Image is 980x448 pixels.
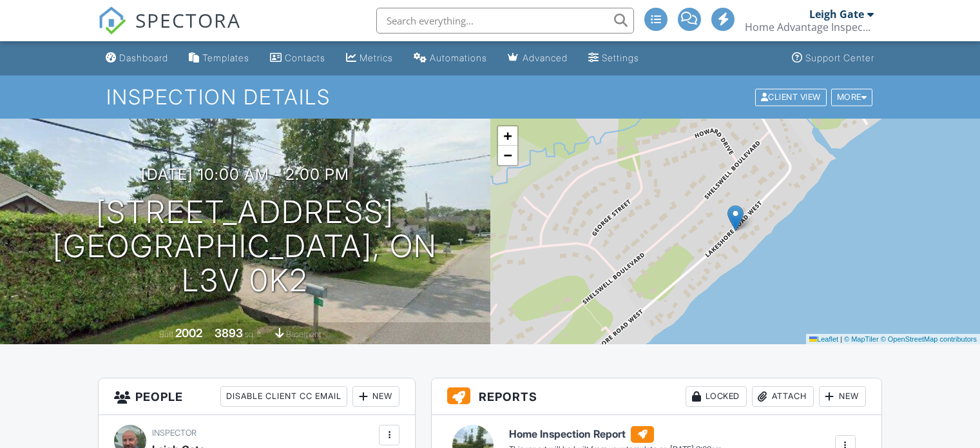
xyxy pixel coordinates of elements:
div: Client View [755,88,827,106]
span: Inspector [152,428,197,438]
span: | [840,335,842,343]
a: Support Center [787,46,879,70]
h1: Inspection Details [106,86,874,108]
div: Advanced [523,52,568,63]
div: Metrics [360,52,393,63]
a: Contacts [265,46,331,70]
span: sq. ft. [245,329,263,339]
span: basement [286,329,321,339]
a: Templates [184,46,255,70]
a: Zoom in [498,126,517,146]
div: Disable Client CC Email [220,386,347,407]
div: More [831,88,873,106]
h6: Home Inspection Report [509,426,722,443]
h3: People [99,378,415,415]
input: Search everything... [376,8,634,34]
img: The Best Home Inspection Software - Spectora [98,6,126,35]
div: Templates [202,52,249,63]
a: Advanced [503,46,573,70]
a: Client View [754,92,830,101]
a: Leaflet [809,335,838,343]
a: Zoom out [498,146,517,165]
span: + [503,128,512,144]
span: − [503,147,512,163]
img: Marker [727,205,744,231]
h3: Reports [432,378,881,415]
a: Dashboard [101,46,173,70]
h3: [DATE] 10:00 am - 2:00 pm [141,166,349,183]
div: 2002 [175,326,202,340]
a: © MapTiler [844,335,879,343]
a: Settings [583,46,644,70]
span: SPECTORA [135,6,241,34]
h1: [STREET_ADDRESS] [GEOGRAPHIC_DATA], ON L3V 0K2 [21,195,470,297]
div: Automations [430,52,487,63]
div: New [819,386,866,407]
div: Support Center [805,52,874,63]
a: Metrics [341,46,398,70]
div: Home Advantage Inspections [745,21,874,34]
span: Built [159,329,173,339]
a: Automations (Advanced) [408,46,492,70]
a: © OpenStreetMap contributors [881,335,977,343]
a: SPECTORA [98,17,241,44]
div: Attach [752,386,814,407]
div: Leigh Gate [809,8,864,21]
div: Settings [602,52,639,63]
div: Contacts [285,52,325,63]
div: Locked [686,386,747,407]
div: New [352,386,399,407]
div: 3893 [215,326,243,340]
div: Dashboard [119,52,168,63]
